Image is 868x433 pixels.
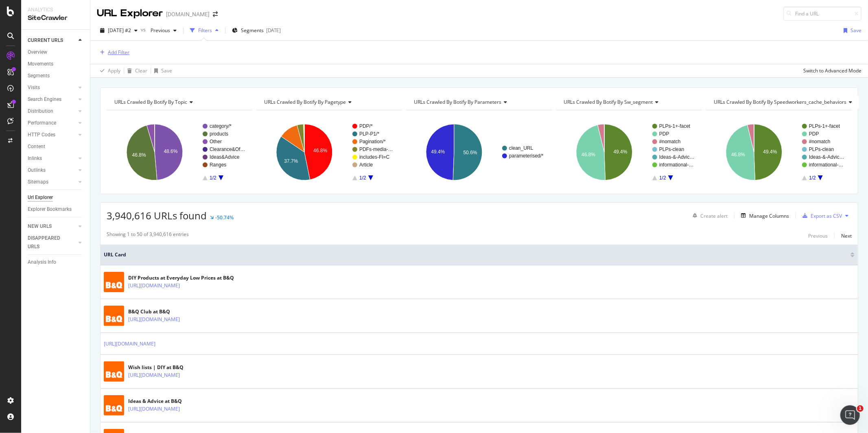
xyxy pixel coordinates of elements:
button: Manage Columns [738,211,789,221]
text: 50.6% [464,150,477,155]
span: vs [141,26,147,33]
text: informational-… [659,162,694,168]
text: 49.4% [431,149,445,155]
a: Segments [28,72,84,80]
button: Next [841,231,852,241]
a: Analysis Info [28,258,84,267]
div: Analysis Info [28,258,56,267]
svg: A chart. [556,117,702,188]
div: Search Engines [28,95,61,104]
button: Apply [97,64,120,77]
text: informational-… [809,162,844,168]
text: 46.8% [132,152,146,158]
span: URLs Crawled By Botify By sw_segment [564,98,653,105]
text: #nomatch [659,139,681,144]
text: PLPs-clean [659,147,684,152]
a: Content [28,142,84,151]
text: #nomatch [809,139,831,144]
text: 46.8% [313,148,327,153]
a: Inlinks [28,154,76,163]
svg: A chart. [256,117,402,188]
text: 1/2 [809,175,816,181]
text: clean_URL [509,145,533,151]
div: Switch to Advanced Mode [803,67,861,74]
img: main image [104,306,124,326]
a: DISAPPEARED URLS [28,234,76,251]
text: 46.8% [582,152,595,157]
text: PDP [659,131,669,137]
a: Explorer Bookmarks [28,205,84,214]
div: Clear [135,67,147,74]
a: Sitemaps [28,178,76,186]
div: Save [161,67,172,74]
div: Explorer Bookmarks [28,205,72,214]
div: Outlinks [28,166,46,175]
div: [DOMAIN_NAME] [166,10,210,18]
a: Outlinks [28,166,76,175]
div: Segments [28,72,50,80]
div: arrow-right-arrow-left [213,11,218,17]
text: PLP-P1/* [359,131,380,137]
a: Url Explorer [28,193,84,202]
button: Save [840,24,861,37]
div: Url Explorer [28,193,53,202]
a: Search Engines [28,95,76,104]
div: Visits [28,83,40,92]
div: B&Q Club at B&Q [128,308,215,315]
text: Ranges [210,162,226,168]
svg: A chart. [706,117,852,188]
button: Add Filter [97,48,129,57]
div: Apply [108,67,120,74]
h4: URLs Crawled By Botify By speedworkers_cache_behaviors [712,96,859,109]
h4: URLs Crawled By Botify By sw_segment [562,96,695,109]
a: [URL][DOMAIN_NAME] [104,340,155,348]
div: Showing 1 to 50 of 3,940,616 entries [107,231,189,241]
a: [URL][DOMAIN_NAME] [128,405,180,413]
a: Visits [28,83,76,92]
div: SiteCrawler [28,13,83,23]
text: Pagination/* [359,139,386,144]
text: PLPs-1+-facet [659,123,691,129]
div: CURRENT URLS [28,36,63,45]
div: Inlinks [28,154,42,163]
div: Save [851,27,861,34]
span: Previous [147,27,170,34]
svg: A chart. [107,117,252,188]
text: PLPs-1+-facet [809,123,840,129]
span: URLs Crawled By Botify By topic [114,98,187,105]
button: Clear [124,64,147,77]
span: URLs Crawled By Botify By speedworkers_cache_behaviors [714,98,847,105]
div: Manage Columns [749,212,789,219]
text: PDP [809,131,819,137]
div: Add Filter [108,49,129,56]
div: DISAPPEARED URLS [28,234,69,251]
button: Switch to Advanced Mode [800,64,861,77]
div: [DATE] [266,27,281,34]
div: A chart. [406,117,552,188]
a: HTTP Codes [28,131,76,139]
button: Previous [808,231,828,241]
button: Create alert [689,209,728,222]
iframe: Intercom live chat [840,405,860,425]
a: [URL][DOMAIN_NAME] [128,282,180,290]
button: Segments[DATE] [229,24,284,37]
text: 46.8% [731,152,745,157]
div: Wish lists | DIY at B&Q [128,364,215,371]
text: PLPs-clean [809,147,834,152]
span: 2025 Sep. 15th #2 [108,27,131,34]
text: products [210,131,228,137]
button: Export as CSV [799,209,842,222]
div: URL Explorer [97,7,163,20]
text: category/* [210,123,232,129]
button: Filters [187,24,222,37]
text: includes-FI=C [359,154,390,160]
div: NEW URLS [28,222,52,231]
text: 48.6% [164,149,177,155]
text: Ideas&Advice [210,154,240,160]
text: 1/2 [659,175,666,181]
div: Next [841,232,852,239]
div: Create alert [700,212,728,219]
